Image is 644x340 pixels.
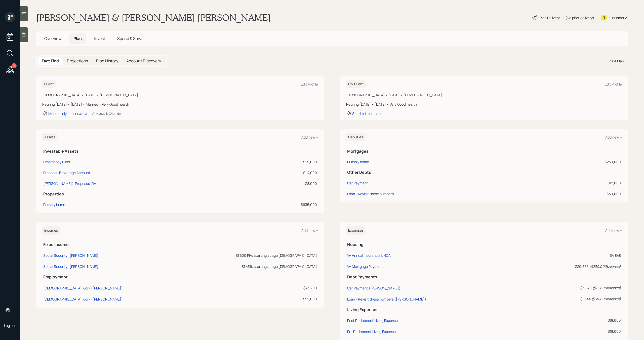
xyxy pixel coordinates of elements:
[301,135,318,140] div: Add new +
[180,264,317,269] div: $1,436, starting at age [DEMOGRAPHIC_DATA]
[526,318,621,323] div: $18,000
[548,159,621,164] div: $230,000
[180,253,317,258] div: $1,500 PIA, starting at age [DEMOGRAPHIC_DATA]
[43,253,100,258] div: Social Security ([PERSON_NAME])
[592,285,621,290] i: ( $12,000 balance)
[347,242,621,247] h5: Housing
[91,111,121,116] div: Manually Override
[347,149,621,154] h5: Mortgages
[526,329,621,334] div: $18,000
[347,286,400,290] div: Car Payment ([PERSON_NAME])
[42,133,57,141] h6: Assets
[609,58,624,64] div: Print Plan
[301,82,318,87] div: Edit Profile
[43,181,96,186] div: [PERSON_NAME]'s Proposed IRA
[42,226,60,235] h6: Incomes
[526,296,621,302] div: $1,944
[43,192,317,196] h5: Properties
[44,36,61,41] span: Overview
[43,170,90,175] div: Proposed Brokerage Account
[605,135,622,140] div: Add new +
[589,264,621,269] i: ( $230,000 balance)
[609,15,624,20] div: Kustomer
[251,181,317,186] div: $8,000
[126,59,161,63] h5: Account Discovery
[605,228,622,233] div: Add new +
[5,307,15,317] img: michael-russo-headshot.png
[43,297,123,302] div: [DEMOGRAPHIC_DATA] work ([PERSON_NAME])
[562,15,594,20] div: • (old plan-delivery)
[43,264,100,269] div: Social Security ([PERSON_NAME])
[347,318,398,323] div: Post Retirement Living Expense
[43,149,317,154] h5: Investable Assets
[301,228,318,233] div: Add new +
[346,102,622,107] div: Retiring [DATE] • [DATE] • Very Good health
[540,15,560,20] div: Plan Delivery
[347,307,621,312] h5: Living Expenses
[94,36,105,41] span: Invest
[43,202,65,207] div: Primary home
[347,297,426,302] div: Loan - Revisit these numbers ([PERSON_NAME])
[251,159,317,164] div: $25,000
[347,253,391,258] div: VA Annual Insurance & HOA
[180,285,317,290] div: $43,200
[67,59,88,63] h5: Projections
[347,159,369,164] div: Primary home
[73,36,82,41] span: Plan
[526,253,621,258] div: $4,848
[346,80,366,88] h6: Co-Client
[347,275,621,279] h5: Debt Payments
[548,180,621,186] div: $12,000
[591,296,621,301] i: ( $30,000 balance)
[42,80,56,88] h6: Client
[605,82,622,87] div: Edit Profile
[251,170,317,175] div: $117,000
[96,59,118,63] h5: Plan History
[180,296,317,302] div: $52,000
[42,102,318,107] div: Retiring [DATE] • [DATE] • Married • Very Good health
[42,92,318,98] div: [DEMOGRAPHIC_DATA] • [DATE] • [DEMOGRAPHIC_DATA]
[526,264,621,269] div: $20,556
[36,12,271,23] h1: [PERSON_NAME] & [PERSON_NAME] [PERSON_NAME]
[347,264,383,269] div: VA Mortgage Payment
[347,191,394,196] div: Loan - Revisit these numbers
[346,133,365,141] h6: Liabilities
[43,159,70,164] div: Emergency Fund
[346,226,366,235] h6: Expenses
[347,180,368,186] div: Car Payment
[12,63,17,68] div: 7
[42,59,59,63] h5: Fact Find
[347,329,396,334] div: Pre Retirement Living Expense
[117,36,142,41] span: Spend & Save
[48,111,88,116] div: Moderately conservative
[526,285,621,290] div: $3,840
[347,170,621,175] h5: Other Debts
[548,191,621,196] div: $30,000
[4,323,16,328] div: Log out
[346,92,622,98] div: [DEMOGRAPHIC_DATA] • [DATE] • [DEMOGRAPHIC_DATA]
[43,275,317,279] h5: Employment
[251,202,317,207] div: $635,000
[43,286,123,290] div: [DEMOGRAPHIC_DATA] work ([PERSON_NAME])
[352,111,381,116] div: Set risk tolerance
[43,242,317,247] h5: Fixed Income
